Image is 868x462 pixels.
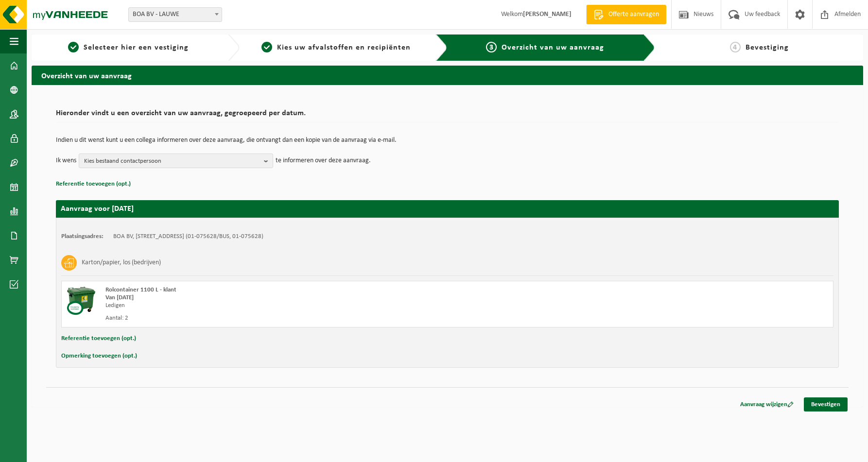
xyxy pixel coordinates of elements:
[61,332,136,345] button: Referentie toevoegen (opt.)
[730,42,741,52] span: 4
[586,5,666,24] a: Offerte aanvragen
[105,294,134,301] strong: Van [DATE]
[82,255,161,271] h3: Karton/papier, los (bedrijven)
[244,42,428,53] a: 2Kies uw afvalstoffen en recipiënten
[61,350,137,362] button: Opmerking toevoegen (opt.)
[79,154,273,168] button: Kies bestaand contactpersoon
[56,109,839,122] h2: Hieronder vindt u een overzicht van uw aanvraag, gegroepeerd per datum.
[261,42,272,52] span: 2
[56,178,131,190] button: Referentie toevoegen (opt.)
[277,44,411,51] span: Kies uw afvalstoffen en recipiënten
[129,8,222,21] span: BOA BV - LAUWE
[113,233,263,240] td: BOA BV, [STREET_ADDRESS] (01-075628/BUS, 01-075628)
[32,66,863,85] h2: Overzicht van uw aanvraag
[804,397,848,411] a: Bevestigen
[502,44,604,51] span: Overzicht van uw aanvraag
[606,10,661,19] span: Offerte aanvragen
[68,42,79,52] span: 1
[276,154,371,168] p: te informeren over deze aanvraag.
[61,233,104,240] strong: Plaatsingsadres:
[105,314,486,322] div: Aantal: 2
[105,302,486,309] div: Ledigen
[523,11,572,18] strong: [PERSON_NAME]
[746,44,789,51] span: Bevestiging
[84,154,260,169] span: Kies bestaand contactpersoon
[56,137,839,144] p: Indien u dit wenst kunt u een collega informeren over deze aanvraag, die ontvangt dan een kopie v...
[56,154,76,168] p: Ik wens
[67,286,96,315] img: WB-1100-CU.png
[733,397,801,411] a: Aanvraag wijzigen
[486,42,497,52] span: 3
[105,287,176,293] span: Rolcontainer 1100 L - klant
[84,44,189,51] span: Selecteer hier een vestiging
[61,205,134,213] strong: Aanvraag voor [DATE]
[128,7,222,22] span: BOA BV - LAUWE
[36,42,220,53] a: 1Selecteer hier een vestiging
